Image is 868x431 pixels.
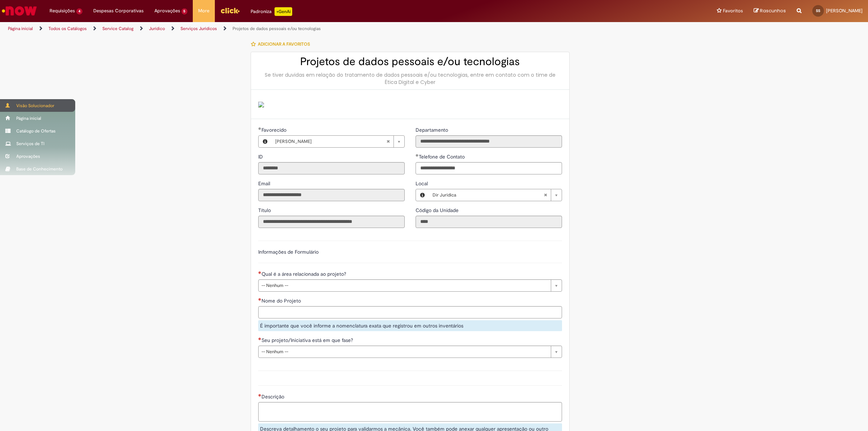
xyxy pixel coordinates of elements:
span: Aprovações [154,7,180,14]
input: Email [258,189,405,201]
span: SS [816,8,820,13]
span: Necessários [258,271,261,274]
span: Dir Juridica [433,189,544,201]
abbr: Limpar campo Local [540,189,551,201]
img: click_logo_yellow_360x200.png [220,5,240,16]
a: Jurídico [149,26,165,31]
a: [PERSON_NAME]Limpar campo Favorecido [272,136,404,147]
h2: Projetos de dados pessoais e/ou tecnologias [258,56,562,68]
button: Adicionar a Favoritos [251,37,314,52]
span: Despesas Corporativas [93,7,144,14]
span: Descrição [261,393,286,400]
label: Somente leitura - Título [258,207,272,214]
span: More [198,7,209,14]
textarea: Descrição [258,402,562,422]
label: Somente leitura - Código da Unidade [416,207,460,214]
input: ID [258,162,405,174]
button: Local, Visualizar este registro Dir Juridica [416,189,429,201]
span: Necessários [258,337,261,340]
span: 4 [76,8,82,14]
label: Somente leitura - Email [258,180,272,187]
abbr: Limpar campo Favorecido [383,136,393,147]
span: Necessários [258,394,261,397]
a: Rascunhos [754,8,786,14]
a: Serviços Juridicos [180,26,217,31]
p: +GenAi [275,7,292,16]
a: Service Catalog [102,26,133,31]
label: Somente leitura - Departamento [416,126,450,134]
span: Obrigatório Preenchido [416,154,419,157]
span: 5 [182,8,188,14]
span: [PERSON_NAME] [275,136,386,147]
span: -- Nenhum -- [261,280,547,291]
span: -- Nenhum -- [261,346,547,358]
img: sys_attachment.do [258,102,264,107]
div: Se tiver duvidas em relação do tratamento de dados pessoais e/ou tecnologias, entre em contato co... [258,71,562,86]
input: Código da Unidade [416,216,562,228]
ul: Trilhas de página [5,22,573,35]
span: Favoritos [723,7,743,14]
input: Nome do Projeto [258,306,562,318]
input: Departamento [416,135,562,148]
button: Favorecido, Visualizar este registro Stephanie De Fatima Zandona Da Silva [259,136,272,147]
span: Somente leitura - Email [258,180,272,187]
span: Adicionar a Favoritos [258,41,310,47]
input: Telefone de Contato [416,162,562,174]
span: Necessários [258,298,261,301]
div: É importante que você informe a nomenclatura exata que registrou em outros inventários [258,320,562,331]
span: Requisições [50,7,75,14]
span: Local [416,180,429,187]
a: Dir JuridicaLimpar campo Local [429,189,562,201]
label: Somente leitura - ID [258,153,264,160]
span: [PERSON_NAME] [826,8,863,14]
span: Somente leitura - ID [258,153,264,160]
span: Seu projeto/Iniciativa está em que fase? [261,337,354,343]
label: Informações de Formulário [258,249,319,255]
span: Telefone de Contato [419,153,466,160]
span: Rascunhos [760,7,786,14]
a: Todos os Catálogos [48,26,87,31]
span: Obrigatório Preenchido [258,127,261,130]
span: Necessários - Favorecido [261,127,288,133]
div: Padroniza [251,7,292,16]
span: Qual é a área relacionada ao projeto? [261,271,348,277]
a: Página inicial [8,26,33,31]
a: Projetos de dados pessoais e/ou tecnologias [233,26,321,31]
img: ServiceNow [1,4,38,18]
span: Nome do Projeto [261,297,302,304]
input: Título [258,216,405,228]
